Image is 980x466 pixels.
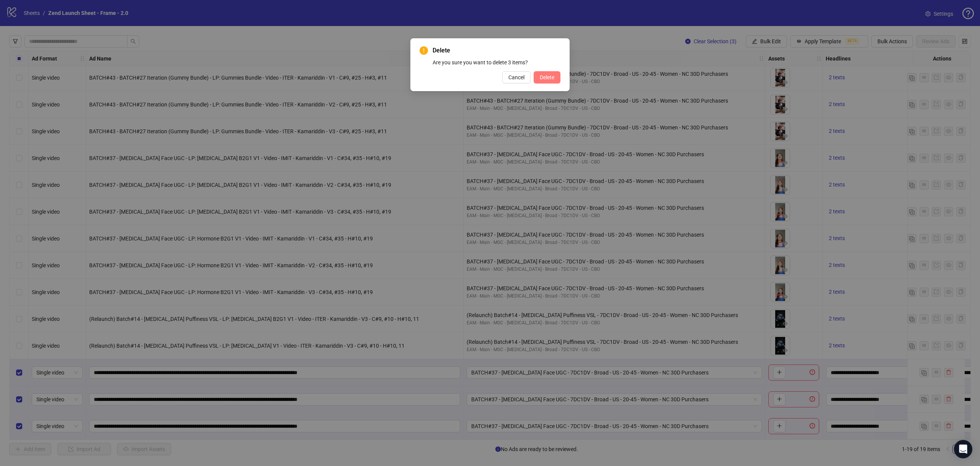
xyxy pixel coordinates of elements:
[540,74,554,80] span: Delete
[502,71,531,83] button: Cancel
[508,74,524,80] span: Cancel
[534,71,560,83] button: Delete
[420,46,428,55] span: exclamation-circle
[954,440,972,458] div: Open Intercom Messenger
[433,46,560,55] span: Delete
[433,58,560,67] div: Are you sure you want to delete 3 items?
